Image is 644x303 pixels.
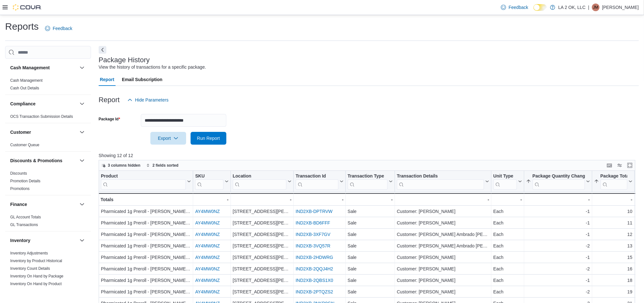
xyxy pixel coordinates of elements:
div: $0.00 [186,13,271,20]
div: Transaction Details [397,173,484,190]
h3: Compliance [10,101,35,107]
div: Sunny Roads Processing 2, LLC [42,25,128,33]
label: Last Received On [144,90,176,95]
span: Promotion Details [10,178,41,184]
div: Customer: [PERSON_NAME] [397,288,489,296]
button: $6.00 [451,212,467,225]
div: Compliance [5,113,91,123]
div: -1 [526,219,590,227]
div: $6.00 [261,212,324,225]
div: [DATE] 5:46 AM [186,87,271,95]
span: Qty Ordered [202,183,224,188]
a: AY4MW0NZ [195,278,220,283]
div: [STREET_ADDRESS][PERSON_NAME] [233,231,292,239]
span: JQ665PMK [140,215,163,222]
div: Customer: [PERSON_NAME] Ambrado [PERSON_NAME] [397,231,489,239]
span: Qty Received [389,183,413,188]
a: GL Account Totals [10,215,41,219]
div: Package Quantity Change [533,173,585,190]
button: Compliance [78,100,86,108]
div: [DATE] 5:46 AM [186,75,271,83]
div: Jieann M [592,4,600,11]
button: 3 columns hidden [99,162,143,169]
p: [PERSON_NAME] [602,4,639,11]
a: IND2XB-2QBS1X0 [296,278,333,283]
span: Hide Parameters [135,97,169,103]
div: 25 [199,267,261,279]
div: Transaction Type [348,173,388,190]
button: Display options [616,162,624,169]
span: Item [15,183,23,188]
div: Transaction Id [296,173,338,179]
div: $6.00 [261,248,324,261]
span: OCS Transaction Submission Details [10,114,73,119]
div: 15 [594,254,632,261]
div: Pharmicated 1g Preroll - [PERSON_NAME] Dream [101,208,191,216]
div: -1 [526,254,590,261]
div: Each [493,277,522,284]
a: Inventory On Hand by Product [10,282,62,286]
label: Completed On [144,102,170,108]
button: Inventory [10,237,77,244]
span: 2 fields sorted [153,163,178,168]
a: IND2XB-3VQ57R [296,244,330,249]
div: [STREET_ADDRESS][PERSON_NAME] [233,254,292,261]
button: $6.00 [451,267,467,279]
div: 3376878 [42,53,128,60]
label: Notes [144,53,154,58]
div: 13 [594,242,632,250]
div: Each [493,219,522,227]
p: LA 2 OK, LLC [558,4,586,11]
button: SKU [195,173,228,190]
button: Cali Gummies (2000mg Sativa) – Strawberry [15,268,72,278]
div: -1 [526,208,590,216]
div: -1 [526,231,590,239]
div: [STREET_ADDRESS][PERSON_NAME] [233,265,292,273]
p: | [588,4,589,11]
a: OCS Transaction Submission Details [10,114,73,119]
div: $150.00 [513,233,570,240]
div: Sale [348,254,393,261]
div: -2 [526,242,590,250]
div: -1 [526,277,590,284]
a: AY4MW0NZ [195,232,220,237]
div: Cash Management [5,77,91,95]
a: Inventory Adjustments [10,251,48,255]
div: [STREET_ADDRESS][PERSON_NAME] [233,208,292,216]
label: Package Id [99,117,120,122]
h3: Inventory [10,237,30,244]
div: Customer: [PERSON_NAME] [397,265,489,273]
div: - [195,196,228,203]
div: $0.00 [186,112,271,120]
span: Email Subscription [122,73,163,86]
button: $6.00 [451,194,467,207]
a: AY4MW0NZ [195,221,220,226]
div: Transaction Type [348,173,388,179]
button: Customer [10,129,77,135]
div: Pharmicated 1g Preroll - [PERSON_NAME] Dream [101,288,191,296]
a: GL Transactions [10,223,38,227]
span: Received Total [513,183,540,188]
a: Feedback [42,22,75,35]
label: Recycling Cost [144,15,171,20]
h3: Cash Management [10,64,50,71]
span: Customer Queue [10,142,39,148]
div: View the history of transactions for a specific package. [99,64,206,71]
button: Cali Gummies (2000mg Hybrid) – Blueberry [15,250,72,260]
button: Cali Gummies (2000mg Hybrid) – Watermelon [15,213,72,223]
a: Inventory On Hand by Package [10,274,64,278]
div: Pharmicated 1g Preroll - [PERSON_NAME] Dream [101,277,191,284]
div: Customer [5,141,91,151]
a: IND2XB-2QQJ4H2 [296,267,333,272]
label: Payment Date [144,127,169,133]
span: Cash Out Details [10,86,39,91]
button: Package Total [594,173,632,190]
div: Totals [101,196,191,203]
div: 11 [594,219,632,227]
span: Run Report [197,135,220,141]
div: Customer: [PERSON_NAME] [397,277,489,284]
span: GL Account Totals [10,215,41,220]
span: FUMMP26L [140,269,164,277]
div: Pharmicated 1g Preroll - [PERSON_NAME] Dream [101,242,191,250]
